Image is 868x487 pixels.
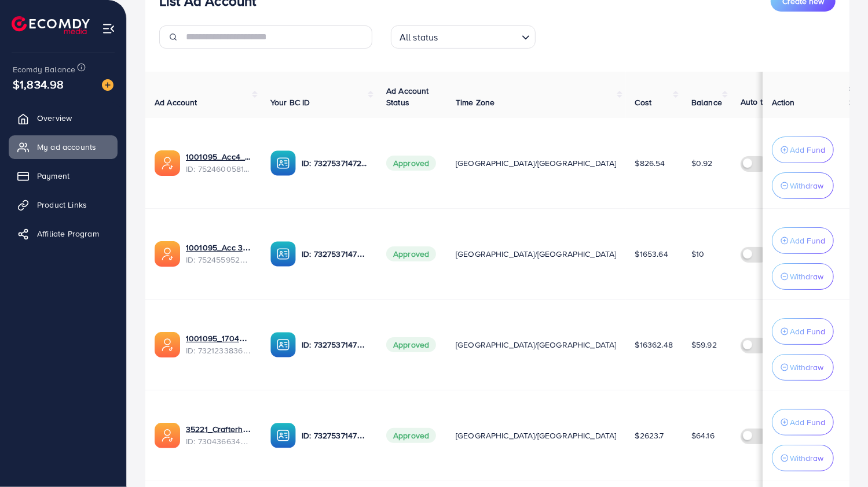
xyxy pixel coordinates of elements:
span: Approved [386,428,436,443]
p: ID: 7327537147282571265 [302,429,368,442]
img: ic-ads-acc.e4c84228.svg [155,241,180,267]
button: Withdraw [772,354,834,381]
span: $1653.64 [635,248,668,260]
div: Search for option [391,25,536,49]
div: <span class='underline'>1001095_Acc4_1751957612300</span></br>7524600581361696769 [186,151,252,175]
p: Add Fund [790,324,825,338]
a: 1001095_1704607619722 [186,333,252,344]
span: Time Zone [456,97,495,108]
a: Affiliate Program [9,222,118,245]
span: $1,834.98 [13,76,64,93]
img: ic-ba-acc.ded83a64.svg [270,423,296,448]
a: 1001095_Acc4_1751957612300 [186,151,252,163]
span: [GEOGRAPHIC_DATA]/[GEOGRAPHIC_DATA] [456,248,617,260]
img: image [102,79,113,91]
button: Add Fund [772,409,834,436]
a: My ad accounts [9,135,118,158]
img: logo [12,16,90,34]
button: Add Fund [772,318,834,345]
img: ic-ads-acc.e4c84228.svg [155,332,180,357]
a: Overview [9,106,118,130]
span: My ad accounts [37,141,96,153]
span: [GEOGRAPHIC_DATA]/[GEOGRAPHIC_DATA] [456,339,617,351]
p: Withdraw [790,179,823,193]
img: ic-ads-acc.e4c84228.svg [155,423,180,448]
div: <span class='underline'>1001095_Acc 3_1751948238983</span></br>7524559526306070535 [186,242,252,265]
button: Add Fund [772,227,834,254]
span: [GEOGRAPHIC_DATA]/[GEOGRAPHIC_DATA] [456,430,617,441]
span: Ad Account [155,97,197,108]
a: 35221_Crafterhide ad_1700680330947 [186,423,252,435]
button: Withdraw [772,445,834,471]
span: Approved [386,246,436,261]
span: $10 [691,248,704,260]
span: Product Links [37,199,87,211]
span: Affiliate Program [37,228,99,239]
span: $2623.7 [635,430,664,441]
span: Balance [691,97,722,108]
div: <span class='underline'>1001095_1704607619722</span></br>7321233836078252033 [186,333,252,356]
p: Add Fund [790,234,825,248]
img: ic-ba-acc.ded83a64.svg [270,241,296,267]
button: Withdraw [772,172,834,199]
img: menu [102,22,115,35]
p: ID: 7327537147282571265 [302,247,368,261]
span: Payment [37,170,69,182]
img: ic-ba-acc.ded83a64.svg [270,332,296,357]
div: <span class='underline'>35221_Crafterhide ad_1700680330947</span></br>7304366343393296385 [186,423,252,447]
a: 1001095_Acc 3_1751948238983 [186,242,252,253]
p: Auto top-up [741,95,784,109]
span: Cost [635,97,652,108]
a: Product Links [9,193,118,216]
span: Ad Account Status [386,85,429,108]
span: $59.92 [691,339,717,351]
p: ID: 7327537147282571265 [302,156,368,170]
span: Action [772,97,795,108]
span: [GEOGRAPHIC_DATA]/[GEOGRAPHIC_DATA] [456,157,617,169]
span: $16362.48 [635,339,673,351]
button: Add Fund [772,136,834,163]
span: Approved [386,337,436,352]
p: Add Fund [790,143,825,157]
p: Withdraw [790,270,823,283]
span: ID: 7524600581361696769 [186,163,252,175]
span: Ecomdy Balance [13,64,75,75]
button: Withdraw [772,263,834,290]
span: $826.54 [635,157,665,169]
p: Withdraw [790,360,823,374]
span: $64.16 [691,430,715,441]
span: ID: 7321233836078252033 [186,345,252,356]
p: Add Fund [790,415,825,429]
span: $0.92 [691,157,713,169]
img: ic-ba-acc.ded83a64.svg [270,150,296,176]
span: ID: 7524559526306070535 [186,254,252,265]
span: ID: 7304366343393296385 [186,436,252,447]
img: ic-ads-acc.e4c84228.svg [155,150,180,176]
p: ID: 7327537147282571265 [302,338,368,352]
iframe: Chat [819,435,859,478]
p: Withdraw [790,451,823,465]
span: All status [397,29,441,46]
input: Search for option [442,27,517,46]
span: Your BC ID [270,97,310,108]
span: Approved [386,156,436,171]
span: Overview [37,112,72,124]
a: Payment [9,164,118,187]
